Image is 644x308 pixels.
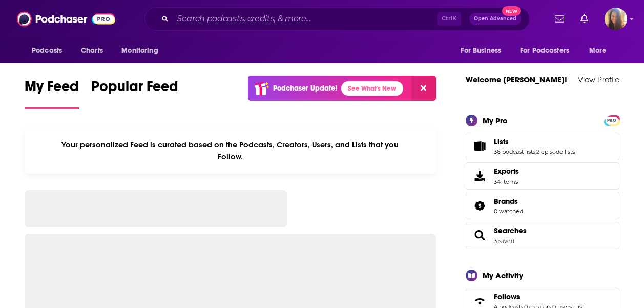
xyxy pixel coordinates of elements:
span: Lists [466,133,619,160]
button: open menu [582,41,619,60]
span: Ctrl K [437,12,461,26]
a: Charts [74,41,109,60]
a: My Feed [25,78,79,109]
a: Lists [469,139,490,153]
button: open menu [453,41,514,60]
a: 3 saved [494,237,514,245]
span: Monitoring [121,43,158,58]
a: Follows [494,292,584,301]
button: open menu [114,41,171,60]
a: PRO [606,116,618,123]
button: open menu [513,41,584,60]
a: Brands [469,199,490,213]
span: Logged in as AHartman333 [605,8,627,30]
div: My Activity [483,271,523,280]
div: My Pro [483,116,508,125]
span: For Podcasters [520,43,569,58]
span: Popular Feed [91,78,178,101]
span: For Business [461,43,501,58]
a: Searches [494,226,527,235]
span: Searches [466,222,619,249]
span: Exports [494,167,519,176]
img: Podchaser - Follow, Share and Rate Podcasts [17,9,115,29]
button: open menu [25,41,75,60]
a: See What's New [341,81,403,96]
span: , [535,148,536,156]
span: Lists [494,137,509,146]
a: 0 watched [494,208,523,215]
button: Show profile menu [605,8,627,30]
input: Search podcasts, credits, & more... [173,11,437,27]
span: Follows [494,292,520,301]
span: My Feed [25,78,79,101]
span: Exports [469,169,490,183]
div: Your personalized Feed is curated based on the Podcasts, Creators, Users, and Lists that you Follow. [25,127,436,174]
a: 2 episode lists [536,148,575,156]
a: Searches [469,228,490,243]
span: 34 items [494,178,519,185]
span: More [589,43,607,58]
span: New [502,6,521,16]
a: Lists [494,137,575,146]
span: Podcasts [32,43,62,58]
span: Open Advanced [474,16,516,21]
a: View Profile [578,75,619,84]
a: Welcome [PERSON_NAME]! [466,75,567,84]
span: Charts [81,43,103,58]
span: Brands [494,196,518,206]
span: PRO [606,117,618,124]
button: Open AdvancedNew [469,13,521,25]
span: Brands [466,192,619,219]
a: 36 podcast lists [494,148,535,156]
a: Show notifications dropdown [551,10,568,28]
div: Search podcasts, credits, & more... [144,7,530,31]
a: Brands [494,196,523,206]
a: Show notifications dropdown [576,10,592,28]
a: Exports [466,162,619,190]
img: User Profile [605,8,627,30]
p: Podchaser Update! [273,84,337,93]
a: Popular Feed [91,78,178,109]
